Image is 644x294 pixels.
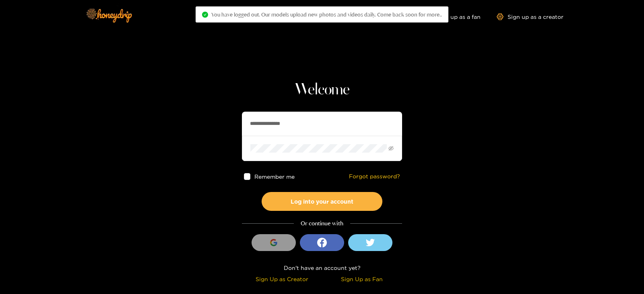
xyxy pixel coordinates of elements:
span: eye-invisible [388,146,394,151]
a: Sign up as a fan [425,13,481,20]
h1: Welcome [242,80,402,100]
span: check-circle [202,12,208,18]
a: Forgot password? [349,173,400,180]
div: Sign Up as Creator [244,274,320,284]
div: Or continue with [242,219,402,228]
div: Sign Up as Fan [324,274,400,284]
button: Log into your account [262,192,382,211]
span: Remember me [255,174,295,180]
div: Don't have an account yet? [242,263,402,272]
a: Sign up as a creator [497,13,563,20]
span: You have logged out. Our models upload new photos and videos daily. Come back soon for more.. [211,11,442,18]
